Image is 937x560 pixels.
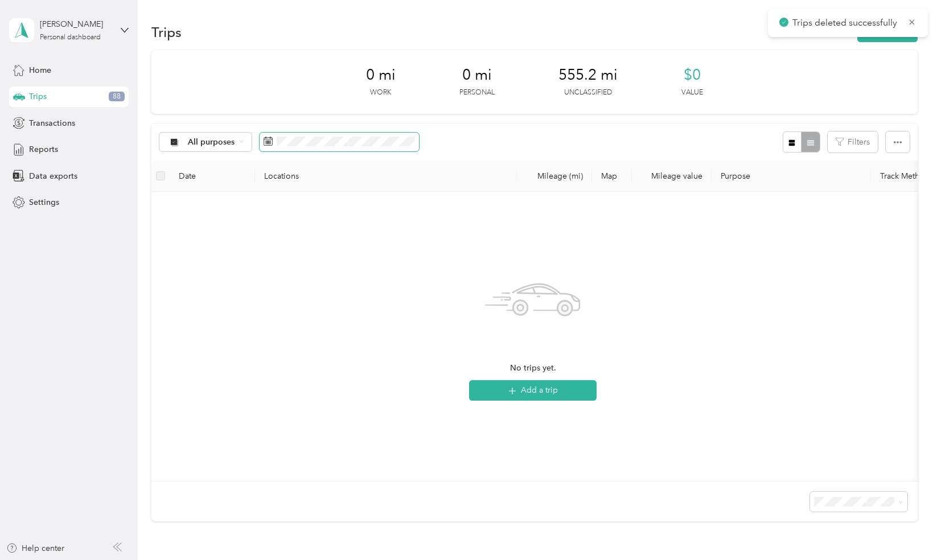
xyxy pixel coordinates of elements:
span: Trips [29,90,47,102]
button: Add a trip [469,380,597,401]
th: Date [170,160,255,192]
p: Personal [459,88,495,98]
p: Unclassified [564,88,612,98]
span: $0 [684,66,701,84]
span: No trips yet. [510,362,556,374]
span: Transactions [29,117,75,129]
th: Mileage value [632,160,712,192]
span: Data exports [29,170,77,182]
div: [PERSON_NAME] [40,18,111,30]
p: Work [370,88,391,98]
div: Personal dashboard [40,34,101,41]
button: Filters [828,131,878,153]
th: Map [592,160,632,192]
span: Home [29,64,51,76]
span: 0 mi [366,66,396,84]
h1: Trips [151,26,182,38]
span: 555.2 mi [558,66,618,84]
span: 88 [109,92,125,102]
p: Value [681,88,703,98]
span: Settings [29,196,59,208]
th: Purpose [712,160,871,192]
span: 0 mi [462,66,492,84]
th: Locations [255,160,517,192]
button: Help center [6,542,64,554]
span: Reports [29,143,58,155]
iframe: Everlance-gr Chat Button Frame [873,496,937,560]
p: Trips deleted successfully [792,16,899,30]
span: All purposes [188,138,235,146]
th: Mileage (mi) [517,160,592,192]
